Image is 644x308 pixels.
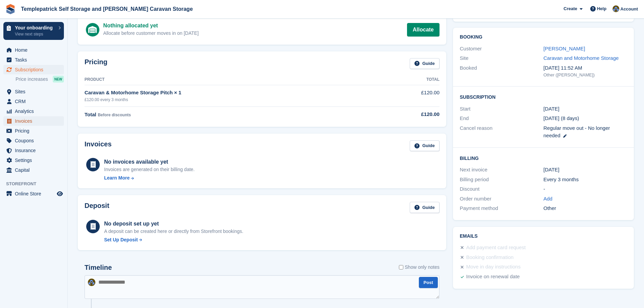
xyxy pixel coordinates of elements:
div: Booking confirmation [466,254,514,262]
div: Set Up Deposit [104,236,138,243]
span: Total [85,112,96,117]
div: End [460,115,543,122]
a: menu [3,97,64,106]
span: Sites [15,87,55,96]
td: £120.00 [383,85,439,106]
div: Every 3 months [544,176,627,184]
div: Site [460,54,543,62]
div: No deposit set up yet [104,220,243,228]
div: Allocate before customer moves in on [DATE] [103,30,198,37]
th: Total [383,74,439,85]
h2: Booking [460,34,627,40]
p: Your onboarding [15,25,55,30]
h2: Timeline [85,264,112,271]
span: Coupons [15,136,55,145]
img: Karen [613,5,619,12]
div: Customer [460,45,543,53]
div: - [544,185,627,193]
a: menu [3,165,64,175]
img: stora-icon-8386f47178a22dfd0bd8f6a31ec36ba5ce8667c1dd55bd0f319d3a0aa187defe.svg [5,4,16,14]
div: Discount [460,185,543,193]
h2: Emails [460,234,627,239]
a: menu [3,136,64,145]
a: Guide [410,58,439,69]
a: Your onboarding View next steps [3,22,64,40]
div: Add payment card request [466,244,526,252]
span: Home [15,45,55,55]
a: menu [3,45,64,55]
div: Move in day instructions [466,263,521,271]
a: Price increases NEW [16,75,64,83]
div: NEW [53,76,64,82]
div: £120.00 every 3 months [85,97,383,103]
label: Show only notes [399,264,439,271]
div: Start [460,105,543,113]
a: menu [3,126,64,136]
a: menu [3,55,64,65]
div: Next invoice [460,166,543,174]
div: [DATE] 11:52 AM [544,64,627,72]
span: Insurance [15,146,55,155]
div: Caravan & Motorhome Storage Pitch × 1 [85,89,383,97]
span: Create [564,5,577,12]
h2: Invoices [85,140,112,151]
a: Guide [410,140,439,151]
span: Invoices [15,116,55,126]
span: Regular move out - No longer needed [544,125,610,139]
div: No invoices available yet [104,158,195,166]
span: Price increases [16,76,48,82]
span: Storefront [6,181,67,187]
span: Online Store [15,189,55,198]
a: [PERSON_NAME] [544,46,585,51]
p: A deposit can be created here or directly from Storefront bookings. [104,228,243,235]
time: 2025-10-01 00:00:00 UTC [544,105,559,113]
img: Karen [88,279,95,286]
div: Invoice on renewal date [466,273,520,281]
span: Subscriptions [15,65,55,74]
div: Nothing allocated yet [103,22,198,30]
div: £120.00 [383,111,439,118]
div: Learn More [104,174,129,182]
span: Analytics [15,106,55,116]
div: Invoices are generated on their billing date. [104,166,195,173]
span: Account [620,6,638,13]
a: Allocate [407,23,439,37]
h2: Pricing [85,58,108,69]
p: View next steps [15,31,55,37]
div: Other ([PERSON_NAME]) [544,72,627,78]
h2: Deposit [85,202,109,213]
a: menu [3,189,64,198]
a: Set Up Deposit [104,236,243,243]
a: menu [3,106,64,116]
span: Tasks [15,55,55,65]
div: [DATE] [544,166,627,174]
div: Booked [460,64,543,78]
a: menu [3,156,64,165]
span: Help [597,5,606,12]
th: Product [85,74,383,85]
div: Order number [460,195,543,203]
button: Post [419,277,438,288]
input: Show only notes [399,264,403,271]
span: CRM [15,97,55,106]
span: [DATE] (8 days) [544,115,579,121]
a: Preview store [56,190,64,198]
a: Add [544,195,553,203]
span: Capital [15,165,55,175]
div: Other [544,205,627,212]
a: menu [3,87,64,96]
a: Learn More [104,174,195,182]
div: Billing period [460,176,543,184]
a: menu [3,65,64,74]
a: Templepatrick Self Storage and [PERSON_NAME] Caravan Storage [18,3,195,15]
a: Guide [410,202,439,213]
a: menu [3,116,64,126]
span: Before discounts [98,113,131,117]
a: Caravan and Motorhome Storage [544,55,619,61]
h2: Billing [460,155,627,161]
div: Cancel reason [460,124,543,140]
div: Payment method [460,205,543,212]
span: Settings [15,156,55,165]
a: menu [3,146,64,155]
h2: Subscription [460,93,627,100]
